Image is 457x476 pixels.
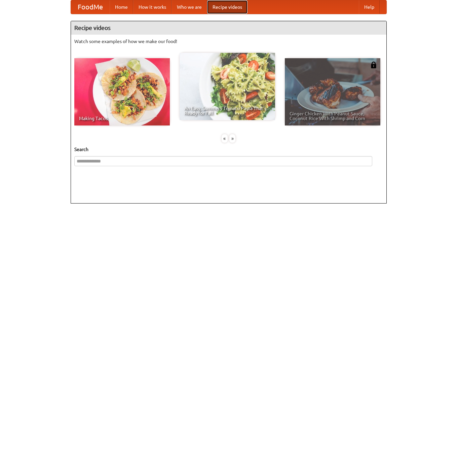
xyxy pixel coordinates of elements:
span: Making Tacos [79,116,165,121]
a: Recipe videos [207,0,247,14]
a: An Easy, Summery Tomato Pasta That's Ready for Fall [180,53,275,120]
h4: Recipe videos [71,21,386,35]
h5: Search [74,146,383,153]
p: Watch some examples of how we make our food! [74,38,383,45]
div: » [229,134,235,143]
span: An Easy, Summery Tomato Pasta That's Ready for Fall [184,106,270,115]
a: Home [110,0,133,14]
a: Who we are [172,0,207,14]
div: « [222,134,228,143]
a: Help [359,0,380,14]
a: FoodMe [71,0,110,14]
img: 483408.png [370,62,377,68]
a: How it works [133,0,172,14]
a: Making Tacos [74,58,170,125]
